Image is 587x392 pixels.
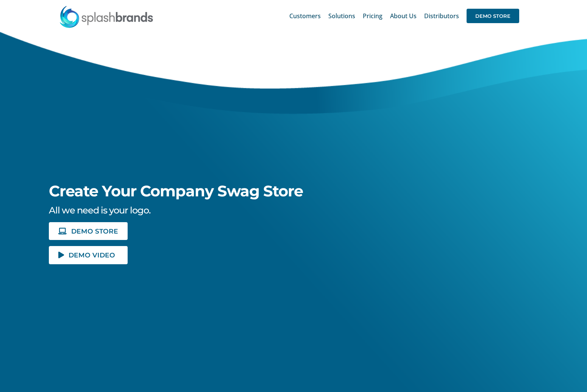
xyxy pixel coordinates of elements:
[363,4,382,28] a: Pricing
[71,228,118,234] span: DEMO STORE
[289,4,321,28] a: Customers
[49,205,150,216] span: All we need is your logo.
[59,5,154,28] img: SplashBrands.com Logo
[49,222,128,240] a: DEMO STORE
[467,4,519,28] a: DEMO STORE
[363,13,382,19] span: Pricing
[424,13,459,19] span: Distributors
[289,13,321,19] span: Customers
[49,182,303,200] span: Create Your Company Swag Store
[289,4,519,28] nav: Main Menu
[328,13,355,19] span: Solutions
[424,4,459,28] a: Distributors
[69,252,115,258] span: DEMO VIDEO
[390,13,417,19] span: About Us
[467,9,519,23] span: DEMO STORE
